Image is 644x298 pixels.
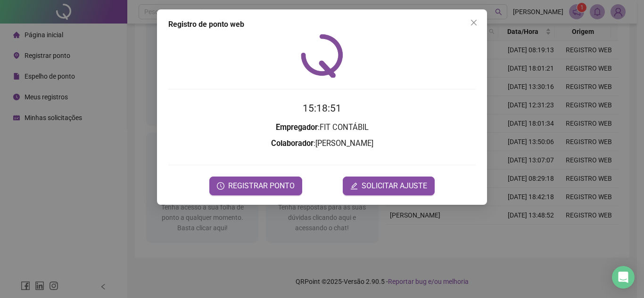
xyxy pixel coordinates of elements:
[217,182,224,190] span: clock-circle
[301,34,343,78] img: QRPoint
[209,177,302,195] button: REGISTRAR PONTO
[276,123,318,132] strong: Empregador
[168,137,476,150] h3: : [PERSON_NAME]
[303,103,341,114] time: 15:18:51
[343,177,435,195] button: editSOLICITAR AJUSTE
[466,15,481,30] button: Close
[271,139,314,148] strong: Colaborador
[362,180,427,192] span: SOLICITAR AJUSTE
[228,180,295,192] span: REGISTRAR PONTO
[350,182,358,190] span: edit
[168,121,476,134] h3: : FIT CONTÁBIL
[470,19,478,26] span: close
[168,19,476,30] div: Registro de ponto web
[612,266,635,289] div: Open Intercom Messenger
